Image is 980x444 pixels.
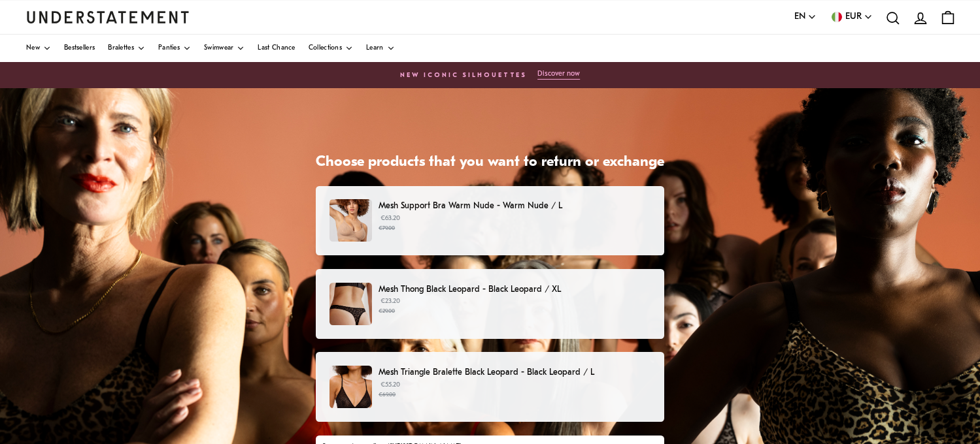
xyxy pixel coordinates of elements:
[379,283,651,296] p: Mesh Thong Black Leopard - Black Leopard / XL
[366,45,384,52] span: Learn
[258,35,295,62] a: Last Chance
[258,45,295,52] span: Last Chance
[537,70,580,78] p: Discover now
[309,35,353,62] a: Collections
[26,35,51,62] a: New
[379,366,651,379] p: Mesh Triangle Bralette Black Leopard - Black Leopard / L
[794,10,805,24] span: EN
[366,35,395,62] a: Learn
[329,366,372,408] img: 26_1831323b-ec2f-4013-bad1-f6f057405f1f.jpg
[316,153,664,172] h1: Choose products that you want to return or exchange
[158,35,191,62] a: Panties
[26,45,40,52] span: New
[204,35,245,62] a: Swimwear
[13,66,967,84] a: New Iconic Silhouettes Discover now
[845,10,862,24] span: EUR
[64,45,95,52] span: Bestsellers
[329,283,372,325] img: mesh-thong-black-leopard-2.jpg
[158,45,180,52] span: Panties
[794,10,817,24] button: EN
[108,35,145,62] a: Bralettes
[400,72,527,80] h6: New Iconic Silhouettes
[379,214,651,233] p: €63.20
[379,225,395,231] strike: €79.00
[379,308,395,314] strike: €29.00
[108,45,134,52] span: Bralettes
[309,45,342,52] span: Collections
[204,45,233,52] span: Swimwear
[379,296,651,316] p: €23.20
[830,10,873,24] button: EUR
[26,11,190,23] a: Understatement Homepage
[379,380,651,400] p: €55.20
[379,392,396,398] strike: €69.00
[379,199,651,213] p: Mesh Support Bra Warm Nude - Warm Nude / L
[329,199,372,242] img: SAND-BRA-018-137.jpg
[64,35,95,62] a: Bestsellers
